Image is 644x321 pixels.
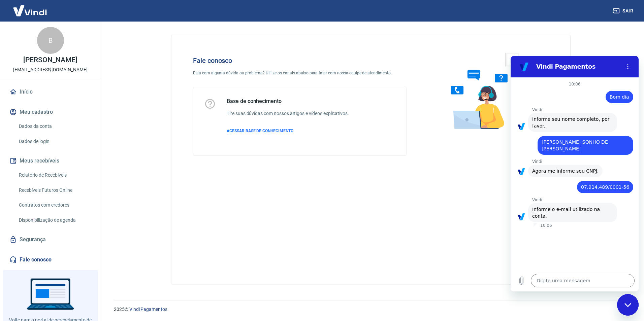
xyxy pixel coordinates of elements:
img: Fale conosco [437,46,540,136]
a: Fale conosco [8,252,93,267]
a: Segurança [8,232,93,247]
a: Relatório de Recebíveis [16,168,93,182]
button: Meu cadastro [8,105,93,119]
a: Vindi Pagamentos [129,307,167,312]
img: Vindi [8,0,52,21]
a: Recebíveis Futuros Online [16,183,93,197]
p: [EMAIL_ADDRESS][DOMAIN_NAME] [13,66,88,73]
p: [PERSON_NAME] [23,57,77,64]
iframe: Botão para abrir a janela de mensagens, conversa em andamento [617,294,639,316]
button: Meus recebíveis [8,153,93,168]
span: ACESSAR BASE DE CONHECIMENTO [227,129,293,133]
a: ACESSAR BASE DE CONHECIMENTO [227,128,349,134]
iframe: Janela de mensagens [511,56,639,291]
a: Início [8,84,93,99]
h6: Tire suas dúvidas com nossos artigos e vídeos explicativos. [227,110,349,117]
a: Contratos com credores [16,198,93,212]
a: Disponibilização de agenda [16,213,93,227]
p: Está com alguma dúvida ou problema? Utilize os canais abaixo para falar com nossa equipe de atend... [193,70,407,76]
h4: Fale conosco [193,57,407,65]
button: Sair [612,5,636,17]
a: Dados de login [16,135,93,148]
a: Dados da conta [16,119,93,133]
p: 2025 © [114,306,628,313]
div: B [37,27,64,54]
h5: Base de conhecimento [227,98,349,105]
